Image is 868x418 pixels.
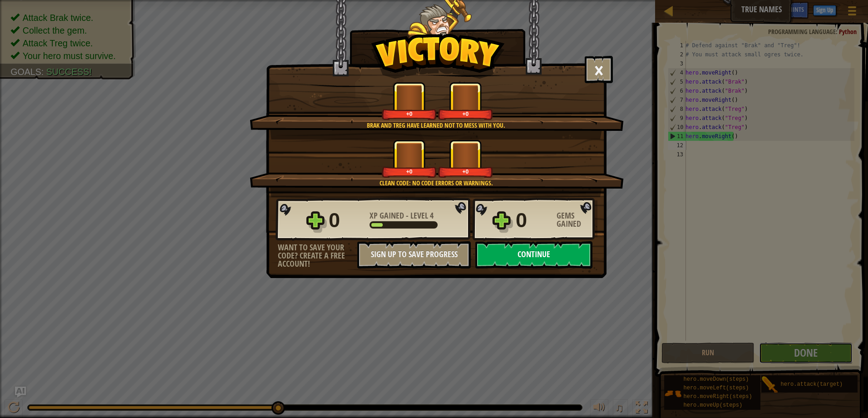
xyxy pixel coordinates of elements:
[384,110,435,117] div: +0
[557,212,597,228] div: Gems Gained
[585,56,613,83] button: ×
[357,241,471,269] button: Sign Up to Save Progress
[516,206,551,235] div: 0
[293,179,579,188] div: Clean code: no code errors or warnings.
[440,168,491,175] div: +0
[370,210,406,221] span: XP Gained
[409,210,430,221] span: Level
[293,121,579,130] div: Brak and Treg have learned not to mess with you.
[371,34,505,79] img: Victory
[440,110,491,117] div: +0
[384,168,435,175] div: +0
[430,210,434,221] span: 4
[278,244,357,268] div: Want to save your code? Create a free account!
[475,241,592,269] button: Continue
[329,206,364,235] div: 0
[370,212,434,220] div: -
